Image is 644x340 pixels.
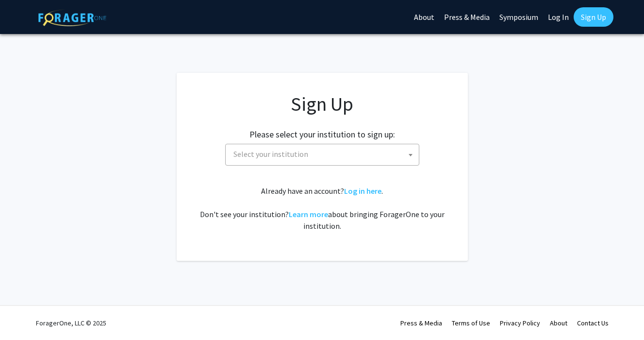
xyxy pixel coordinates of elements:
a: Contact Us [577,319,609,327]
div: Already have an account? . Don't see your institution? about bringing ForagerOne to your institut... [196,185,448,232]
h2: Please select your institution to sign up: [249,129,395,140]
a: Log in here [344,186,381,196]
div: ForagerOne, LLC © 2025 [36,306,106,340]
a: Press & Media [400,319,442,327]
a: Terms of Use [452,319,490,327]
a: About [550,319,567,327]
a: Sign Up [574,7,613,27]
span: Select your institution [230,144,419,164]
img: ForagerOne Logo [38,9,106,26]
span: Select your institution [233,149,308,159]
a: Learn more about bringing ForagerOne to your institution [289,209,328,219]
h1: Sign Up [196,92,448,116]
a: Privacy Policy [500,319,540,327]
span: Select your institution [225,144,419,166]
